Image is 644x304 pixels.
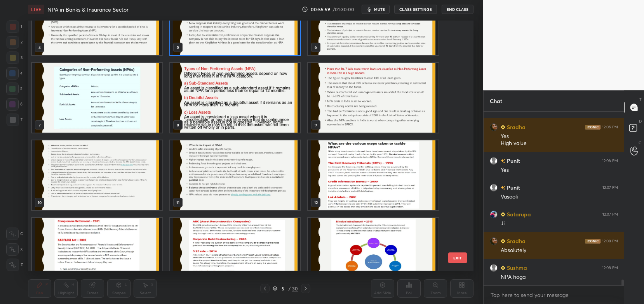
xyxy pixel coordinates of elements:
div: 7 [7,114,23,126]
div: 12:07 PM [602,185,618,190]
div: Z [7,259,23,271]
button: End Class [442,5,473,14]
div: X [6,243,23,256]
div: grid [28,21,460,271]
img: 42988ed1ebf4432d98727164eb5be133.jpg [490,211,498,218]
button: EXIT [448,252,467,263]
div: 12:07 PM [602,212,618,217]
img: 1759556684WY3STF.pdf [308,218,439,288]
div: 12:06 PM [602,159,618,163]
img: Learner_Badge_beginner_1_8b307cf2a0.svg [501,125,505,130]
div: Yes [501,166,618,174]
div: 2 [7,36,23,48]
img: default.png [490,157,498,165]
div: 3 [7,52,23,64]
p: D [639,118,642,124]
p: T [639,97,642,102]
div: Vasooli [501,193,618,201]
div: 6 [6,98,23,111]
img: cd5a9f1d1321444b9a7393d5ef26527c.jpg [490,123,498,131]
img: 1759556684WY3STF.pdf [170,218,301,288]
img: cd5a9f1d1321444b9a7393d5ef26527c.jpg [490,237,498,245]
div: LIVE [28,5,44,14]
div: 30 [292,285,298,292]
div: 12:06 PM [602,125,618,130]
img: 1759556684WY3STF.pdf [170,63,301,133]
div: 5 [279,286,287,291]
h6: Sushma [505,264,527,272]
img: 1759556684WY3STF.pdf [32,63,162,133]
h6: Punit [505,183,520,192]
img: 1759556684WY3STF.pdf [170,140,301,210]
img: Learner_Badge_beginner_1_8b307cf2a0.svg [501,239,505,244]
img: default.png [490,264,498,272]
img: iconic-dark.1390631f.png [585,239,600,244]
div: 4 [6,67,23,79]
div: Ji [501,220,618,228]
img: 1759556684WY3STF.pdf [32,218,162,288]
button: mute [362,5,390,14]
h6: Punit [505,157,520,165]
div: 12:08 PM [602,266,618,270]
img: default.png [490,184,498,192]
img: 1759556684WY3STF.pdf [308,63,439,133]
p: Chat [484,91,508,111]
div: 12:08 PM [602,239,618,244]
h6: Sradha [505,237,526,245]
div: 1 [7,21,22,33]
img: Learner_Badge_beginner_1_8b307cf2a0.svg [501,266,505,270]
div: NPA hoga [501,273,618,281]
div: / [288,286,291,291]
h6: Sradha [505,123,526,131]
img: 1759556684WY3STF.pdf [308,140,439,210]
button: CLASS SETTINGS [394,5,437,14]
div: C [6,228,23,240]
div: grid [484,112,624,286]
h4: NPA in Banks & Insurance Sector [47,6,129,13]
p: G [639,140,642,146]
img: Learner_Badge_beginner_1_8b307cf2a0.svg [501,212,505,217]
img: no-rating-badge.077c3623.svg [501,186,505,190]
img: 1759556684WY3STF.pdf [32,140,162,210]
div: 5 [6,83,23,95]
div: Absolutely [501,247,618,254]
span: mute [374,7,385,12]
img: iconic-dark.1390631f.png [585,125,600,130]
img: no-rating-badge.077c3623.svg [501,159,505,163]
h6: Satarupa [505,210,531,218]
div: Yes High value [501,133,618,147]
